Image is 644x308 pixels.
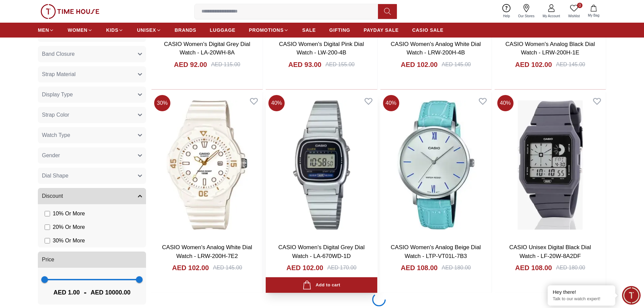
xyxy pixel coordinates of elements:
button: Price [38,252,146,268]
a: CASIO SALE [412,24,444,36]
a: GIFTING [329,24,350,36]
span: Gender [42,151,60,160]
h4: AED 102.00 [172,263,209,273]
span: PROMOTIONS [249,27,284,33]
div: Chat Widget [622,286,641,305]
div: AED 115.00 [211,61,240,69]
h4: AED 92.00 [174,60,207,69]
div: AED 180.00 [556,264,585,272]
span: Watch Type [42,131,70,139]
a: SALE [302,24,316,36]
p: Talk to our watch expert! [553,296,610,302]
div: AED 155.00 [326,61,355,69]
span: - [80,287,91,298]
a: Our Stores [514,3,539,20]
span: 40 % [383,95,399,111]
div: AED 145.00 [442,61,471,69]
span: AED 10000.00 [91,288,130,297]
div: AED 145.00 [556,61,585,69]
a: CASIO Women's Digital Grey Dial Watch - LA-670WD-1D [278,244,364,259]
input: 10% Or More [45,211,50,216]
span: Band Closure [42,50,75,58]
span: 30 % Or More [53,237,85,245]
a: UNISEX [137,24,161,36]
span: 30 % [154,95,170,111]
img: CASIO Women's Analog Beige Dial Watch - LTP-VT01L-7B3 [380,92,492,238]
a: KIDS [106,24,123,36]
span: My Bag [585,13,602,18]
span: My Account [540,14,563,19]
span: Help [500,14,513,19]
span: PAYDAY SALE [364,27,399,33]
span: Wishlist [566,14,582,19]
span: AED 1.00 [53,288,80,297]
button: Dial Shape [38,168,146,184]
button: Strap Material [38,66,146,82]
input: 30% Or More [45,238,50,243]
span: 40 % [268,95,285,111]
input: 20% Or More [45,224,50,230]
a: CASIO Women's Analog Black Dial Watch - LRW-200H-1E [505,41,595,56]
a: CASIO Women's Analog Beige Dial Watch - LTP-VT01L-7B3 [391,244,481,259]
span: Discount [42,192,63,200]
div: AED 145.00 [213,264,242,272]
h4: AED 108.00 [401,263,438,273]
a: Help [499,3,514,20]
span: LUGGAGE [210,27,236,33]
a: BRANDS [175,24,196,36]
a: CASIO Unisex Digital Black Dial Watch - LF-20W-8A2DF [509,244,591,259]
span: GIFTING [329,27,350,33]
span: WOMEN [68,27,88,33]
button: Display Type [38,87,146,103]
button: Discount [38,188,146,204]
a: WOMEN [68,24,93,36]
div: Add to cart [303,281,340,290]
span: Our Stores [516,14,537,19]
span: Dial Shape [42,172,68,180]
span: 10 % Or More [53,210,85,218]
a: CASIO Women's Digital Grey Dial Watch - LA-670WD-1D [266,92,377,238]
span: BRANDS [175,27,196,33]
img: CASIO Unisex Digital Black Dial Watch - LF-20W-8A2DF [495,92,606,238]
span: Display Type [42,91,73,99]
span: 20 % Or More [53,223,85,231]
div: AED 180.00 [442,264,471,272]
button: Watch Type [38,127,146,143]
img: ... [41,4,99,19]
a: CASIO Women's Digital Pink Dial Watch - LW-200-4B [279,41,364,56]
span: KIDS [106,27,118,33]
h4: AED 102.00 [515,60,552,69]
h4: AED 93.00 [288,60,321,69]
div: AED 170.00 [327,264,356,272]
button: My Bag [584,3,603,19]
h4: AED 108.00 [515,263,552,273]
span: SALE [302,27,316,33]
span: 40 % [497,95,514,111]
a: CASIO Women's Analog White Dial Watch - LRW-200H-4B [391,41,481,56]
a: 0Wishlist [564,3,584,20]
span: MEN [38,27,49,33]
span: 0 [577,3,582,8]
a: CASIO Women's Analog White Dial Watch - LRW-200H-7E2 [162,244,252,259]
a: PAYDAY SALE [364,24,399,36]
span: Price [42,256,54,264]
span: Strap Color [42,111,69,119]
button: Gender [38,147,146,164]
button: Band Closure [38,46,146,62]
button: Strap Color [38,107,146,123]
a: MEN [38,24,54,36]
span: Strap Material [42,70,76,78]
a: LUGGAGE [210,24,236,36]
h4: AED 102.00 [286,263,323,273]
div: Hey there! [553,289,610,295]
img: CASIO Women's Analog White Dial Watch - LRW-200H-7E2 [151,92,263,238]
span: CASIO SALE [412,27,444,33]
a: PROMOTIONS [249,24,289,36]
span: UNISEX [137,27,156,33]
button: Add to cart [266,277,377,293]
h4: AED 102.00 [401,60,438,69]
a: CASIO Women's Digital Grey Dial Watch - LA-20WH-8A [164,41,250,56]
